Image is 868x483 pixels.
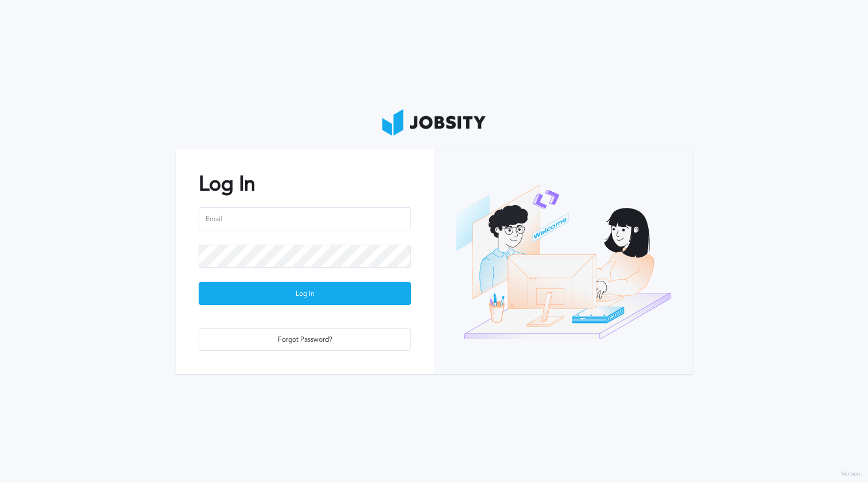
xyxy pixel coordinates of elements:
button: Log In [199,282,411,305]
button: Forgot Password? [199,328,411,351]
label: Version: [841,471,862,478]
div: Log In [199,283,410,306]
h2: Log In [199,172,411,196]
input: Email [199,207,411,230]
div: Forgot Password? [199,329,410,351]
